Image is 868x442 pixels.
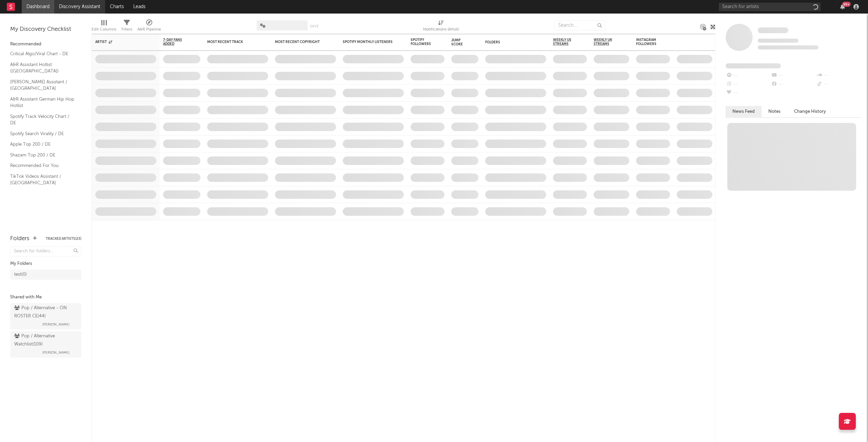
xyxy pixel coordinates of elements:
button: News Feed [726,106,762,117]
div: Filters [121,17,132,37]
button: Save [310,24,319,28]
a: [PERSON_NAME] Assistant / [GEOGRAPHIC_DATA] [10,78,75,92]
div: A&R Pipeline [137,17,161,37]
div: My Folders [10,260,81,268]
input: Search for folders... [10,247,81,256]
a: Spotify Search Virality / DE [10,130,75,138]
span: Tracking Since: [DATE] [758,39,798,43]
span: [PERSON_NAME] [42,320,70,329]
div: -- [726,89,771,98]
a: Pop / Alternative - ON ROSTER CE(44)[PERSON_NAME] [10,303,81,330]
a: test(0) [10,270,81,280]
a: Apple Top 200 / DE [10,141,75,148]
div: Pop / Alternative Watchlist ( 109 ) [14,332,76,349]
div: Folders [485,40,536,44]
a: Recommended For You [10,162,75,169]
div: Filters [121,25,132,34]
span: 7-Day Fans Added [163,38,190,46]
div: test ( 0 ) [14,271,27,279]
a: A&R Assistant German Hip Hop Hotlist [10,96,75,109]
div: Pop / Alternative - ON ROSTER CE ( 44 ) [14,304,76,320]
div: Folders [10,235,29,243]
div: 99 + [842,2,851,7]
span: 0 fans last week [758,45,818,49]
div: Notifications (Artist) [423,25,459,34]
input: Search for artists [719,3,821,11]
div: A&R Pipeline [137,25,161,34]
div: Shared with Me [10,293,81,301]
div: -- [726,71,771,80]
a: Spotify Track Velocity Chart / DE [10,113,75,127]
span: Fans Added by Platform [726,63,781,68]
div: Recommended [10,40,81,48]
div: Spotify Monthly Listeners [343,40,394,44]
button: Tracked Artists(23) [46,237,81,240]
a: Some Artist [758,27,788,34]
div: Most Recent Track [207,40,258,44]
div: Notifications (Artist) [423,17,459,37]
div: -- [816,80,861,89]
a: Pop / Alternative Watchlist(109)[PERSON_NAME] [10,331,81,358]
div: -- [771,71,816,80]
a: TikTok Videos Assistant / [GEOGRAPHIC_DATA] [10,173,75,187]
span: Some Artist [758,27,788,33]
span: [PERSON_NAME] [42,349,70,357]
div: Edit Columns [92,25,116,34]
button: 99+ [840,4,845,9]
div: Jump Score [451,38,468,46]
div: Edit Columns [92,17,116,37]
span: Weekly UK Streams [594,38,619,46]
div: -- [816,71,861,80]
a: Shazam Top 200 / DE [10,151,75,159]
div: My Discovery Checklist [10,25,81,34]
div: Spotify Followers [411,38,434,46]
input: Search... [554,20,605,30]
div: Most Recent Copyright [275,40,326,44]
div: Artist [95,40,146,44]
a: A&R Assistant Hotlist ([GEOGRAPHIC_DATA]) [10,61,75,75]
div: -- [771,80,816,89]
button: Notes [762,106,787,117]
a: Critical Algo/Viral Chart - DE [10,50,75,58]
div: Instagram Followers [636,38,660,46]
div: -- [726,80,771,89]
button: Change History [787,106,833,117]
span: Weekly US Streams [553,38,577,46]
